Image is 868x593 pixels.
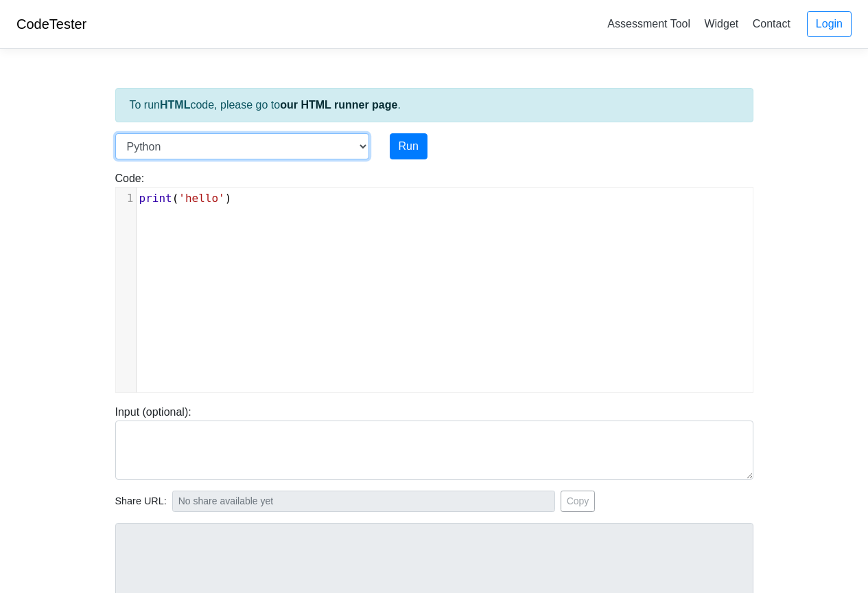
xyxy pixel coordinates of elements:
a: Login [807,11,852,37]
a: CodeTester [16,16,86,32]
a: Assessment Tool [602,12,696,35]
button: Copy [561,491,596,512]
span: 'hello' [178,192,224,205]
a: Contact [747,12,796,35]
div: Code: [105,170,764,393]
a: Widget [699,12,744,35]
div: 1 [116,190,136,207]
div: Input (optional): [105,404,764,480]
span: ( ) [139,192,232,205]
span: Share URL: [115,494,167,509]
a: our HTML runner page [280,99,397,111]
span: print [139,192,172,205]
div: To run code, please go to . [115,88,753,122]
input: No share available yet [172,491,555,512]
strong: HTML [160,99,190,111]
button: Run [390,133,427,159]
